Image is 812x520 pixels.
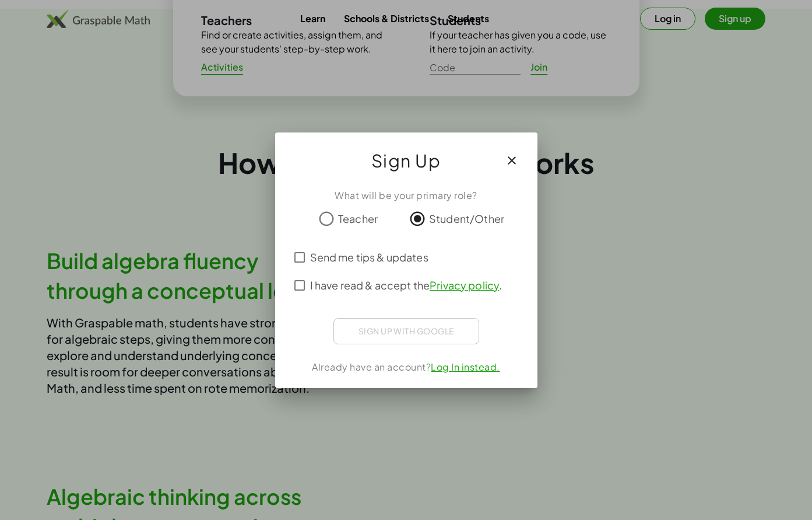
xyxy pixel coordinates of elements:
[338,211,378,226] span: Teacher
[431,361,500,373] a: Log In instead.
[429,211,504,226] span: Student/Other
[289,189,523,203] div: What will be your primary role?
[310,277,502,293] span: I have read & accept the .
[430,278,499,292] a: Privacy policy
[371,146,441,175] span: Sign Up
[289,360,523,374] div: Already have an account?
[310,249,428,265] span: Send me tips & updates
